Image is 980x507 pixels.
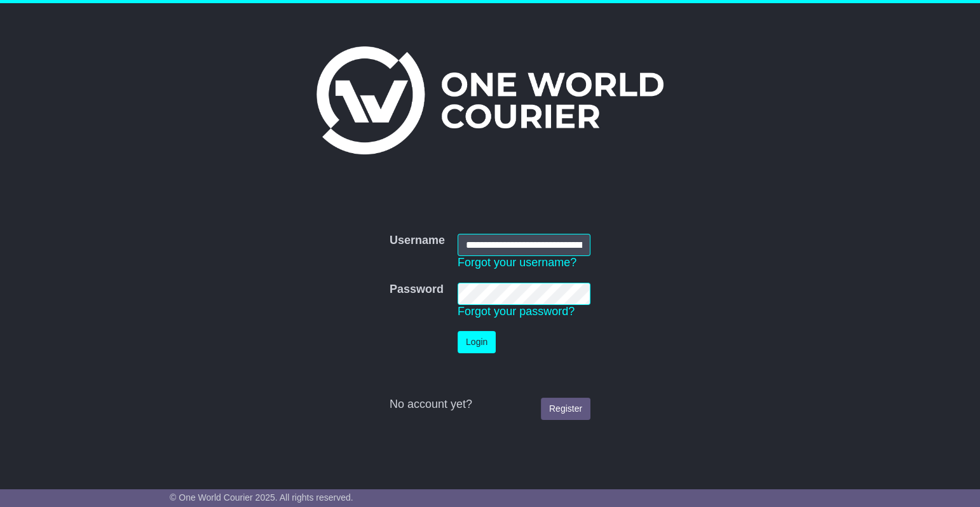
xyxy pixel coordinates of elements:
[458,305,575,318] a: Forgot your password?
[541,398,590,420] a: Register
[390,283,444,297] label: Password
[458,331,496,353] button: Login
[390,398,590,412] div: No account yet?
[316,46,664,154] img: One World
[390,234,445,248] label: Username
[458,256,576,269] a: Forgot your username?
[170,492,353,503] span: © One World Courier 2025. All rights reserved.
